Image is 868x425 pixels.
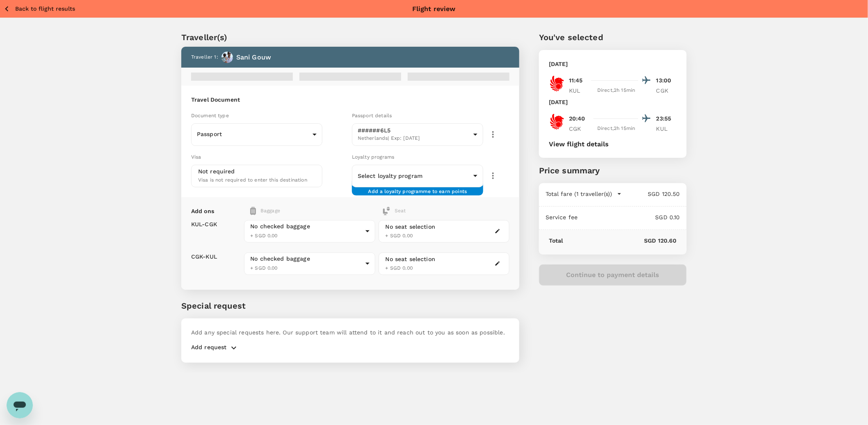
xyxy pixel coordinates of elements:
p: Flight review [412,4,456,14]
div: No checked baggage+ SGD 0.00 [244,220,375,243]
p: SGD 0.10 [578,213,680,221]
span: + SGD 0.00 [386,265,413,271]
div: Baggage [250,207,346,215]
p: 23:55 [656,114,677,123]
img: OD [549,114,565,130]
button: Total fare (1 traveller(s)) [546,190,622,198]
p: Total fare (1 traveller(s)) [546,190,612,198]
span: + SGD 0.00 [250,233,278,239]
p: Special request [181,300,519,312]
div: Direct , 2h 15min [594,86,638,95]
span: Visa [191,154,201,160]
img: baggage-icon [382,207,391,215]
p: SGD 120.60 [563,236,677,245]
img: OD [549,75,565,92]
span: Visa is not required to enter this destination [198,177,307,183]
span: Document type [191,113,229,118]
p: 11:45 [569,76,583,85]
p: [DATE] [549,98,568,106]
span: Netherlands | Exp: [DATE] [358,134,470,143]
p: 13:00 [656,76,677,85]
p: Back to flight results [15,5,75,13]
p: ######6L5 [358,126,470,134]
div: No checked baggage [250,255,362,263]
div: Passport [191,124,322,145]
p: [DATE] [549,60,568,68]
span: Passport details [352,113,392,118]
p: Add any special requests here. Our support team will attend to it and reach out to you as soon as... [191,328,509,336]
div: No checked baggage+ SGD 0.00 [244,252,375,275]
p: Price summary [539,164,687,177]
span: + SGD 0.00 [250,265,278,271]
p: KUL - CGK [191,220,217,228]
p: You've selected [539,31,687,43]
p: SGD 120.50 [622,190,680,198]
p: Add request [191,343,227,353]
p: Sani Gouw [236,52,271,62]
img: avatar-6695f0dd85a4d.png [222,52,233,63]
button: Back to flight results [3,4,75,14]
button: View flight details [549,141,609,148]
p: Traveller(s) [181,31,519,43]
span: + SGD 0.00 [386,233,413,239]
div: No seat selection [386,223,436,231]
div: Direct , 2h 15min [594,125,638,133]
p: Traveller 1 : [191,53,218,61]
p: Service fee [546,213,578,221]
iframe: Button to launch messaging window [7,392,33,418]
p: KUL [569,86,589,95]
p: CGK [569,125,589,133]
p: CGK [656,86,677,95]
div: ​ [352,166,483,186]
span: Add a loyalty programme to earn points [368,188,467,189]
div: Seat [382,207,406,215]
img: baggage-icon [250,207,256,215]
h6: Travel Document [191,95,509,105]
p: Total [549,236,563,245]
div: No checked baggage [250,222,362,230]
div: ######6L5Netherlands| Exp: [DATE] [352,121,483,148]
span: Loyalty programs [352,154,394,160]
p: CGK - KUL [191,252,217,261]
p: Passport [197,130,309,138]
p: KUL [656,125,677,133]
p: 20:40 [569,114,585,123]
p: Add ons [191,207,214,215]
div: No seat selection [386,255,436,264]
p: Not required [198,167,235,175]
